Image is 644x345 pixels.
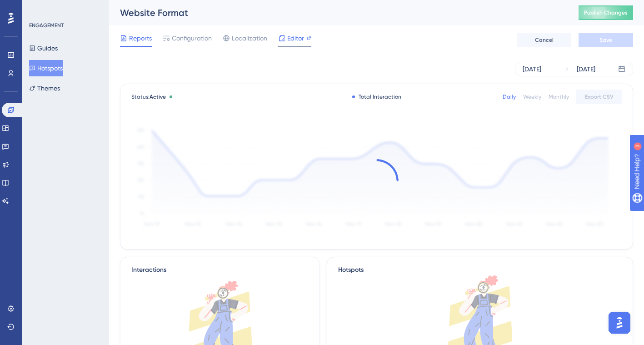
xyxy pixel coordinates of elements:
iframe: UserGuiding AI Assistant Launcher [606,309,633,336]
span: Editor [287,33,304,44]
div: 3 [63,5,66,12]
div: Total Interaction [352,93,401,100]
div: Website Format [120,6,556,19]
div: Monthly [549,93,569,100]
button: Cancel [517,33,571,47]
span: Reports [129,33,152,44]
button: Hotspots [29,60,63,76]
button: Save [579,33,633,47]
span: Cancel [535,36,554,44]
span: Save [599,36,612,44]
span: Status: [131,93,166,100]
button: Guides [29,40,58,56]
button: Publish Changes [579,5,633,20]
div: Weekly [523,93,541,100]
button: Export CSV [576,90,622,104]
span: Localization [232,33,267,44]
span: Export CSV [585,93,614,100]
div: [DATE] [577,64,595,75]
span: Configuration [172,33,212,44]
button: Themes [29,80,60,96]
span: Active [150,94,166,100]
div: Interactions [131,265,166,275]
div: Hotspots [338,265,622,275]
div: Daily [503,93,516,100]
span: Need Help? [21,2,57,13]
span: Publish Changes [584,9,628,16]
div: ENGAGEMENT [29,22,64,29]
div: [DATE] [523,64,541,75]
